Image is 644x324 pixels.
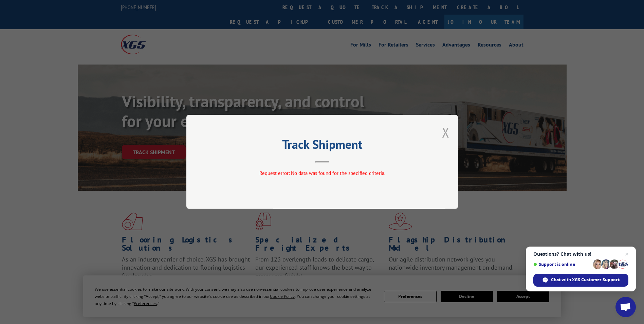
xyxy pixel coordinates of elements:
[615,297,636,317] div: Open chat
[551,277,620,283] span: Chat with XGS Customer Support
[533,262,590,267] span: Support is online
[220,140,424,152] h2: Track Shipment
[533,274,628,287] div: Chat with XGS Customer Support
[533,251,628,257] span: Questions? Chat with us!
[259,170,385,177] span: Request error: No data was found for the specified criteria.
[623,250,631,258] span: Close chat
[442,123,449,141] button: Close modal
